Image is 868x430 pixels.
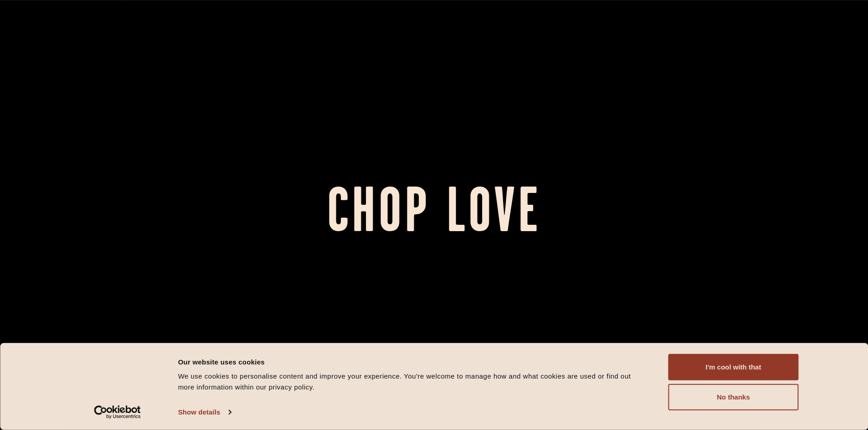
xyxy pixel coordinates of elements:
[178,405,231,419] a: Show details
[668,354,799,380] button: I'm cool with that
[178,371,648,393] div: We use cookies to personalise content and improve your experience. You're welcome to manage how a...
[77,405,157,419] a: Usercentrics Cookiebot - opens in a new window
[178,356,648,367] div: Our website uses cookies
[668,384,799,410] button: No thanks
